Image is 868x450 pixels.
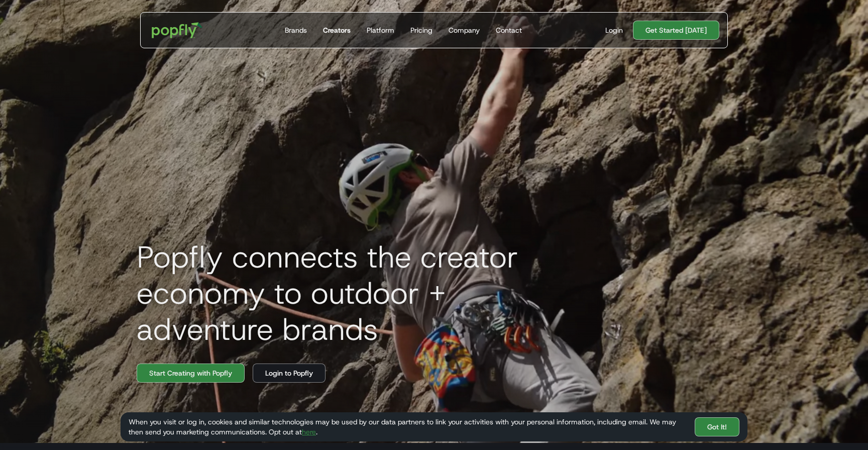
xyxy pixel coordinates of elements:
a: Company [445,13,484,48]
a: Platform [363,13,398,48]
a: Got It! [695,417,739,436]
a: Start Creating with Popfly [137,364,245,383]
a: Login [601,25,627,35]
a: home [145,15,209,45]
div: Contact [496,25,522,35]
a: here [302,427,316,436]
div: When you visit or log in, cookies and similar technologies may be used by our data partners to li... [129,417,687,437]
h1: Popfly connects the creator economy to outdoor + adventure brands [129,239,581,347]
a: Brands [281,13,311,48]
a: Get Started [DATE] [633,21,719,40]
a: Pricing [406,13,437,48]
div: Login [605,25,623,35]
div: Creators [323,25,351,35]
div: Platform [367,25,394,35]
a: Login to Popfly [253,364,325,383]
div: Company [449,25,480,35]
div: Brands [285,25,307,35]
a: Contact [492,13,526,48]
div: Pricing [410,25,432,35]
a: Creators [319,13,355,48]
